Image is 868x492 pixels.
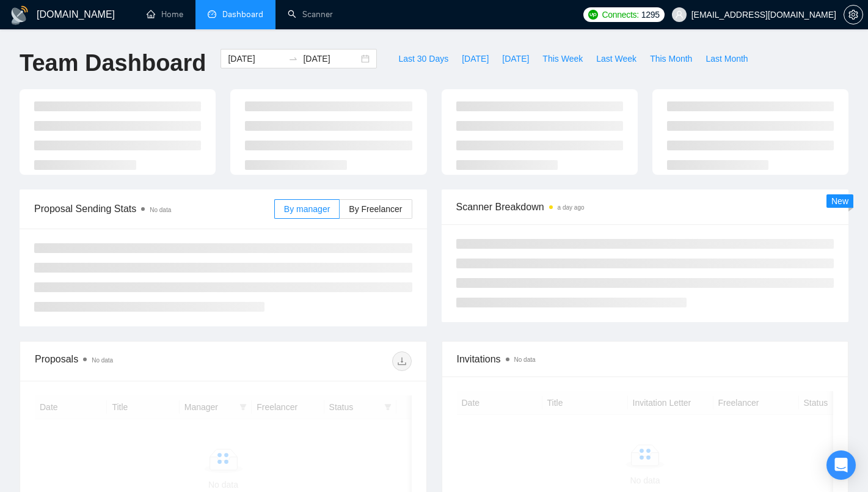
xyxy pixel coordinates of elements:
span: setting [844,10,863,20]
span: Last 30 Days [398,52,448,65]
img: upwork-logo.png [588,10,598,20]
span: [DATE] [502,52,529,65]
time: a day ago [558,204,585,211]
button: [DATE] [495,49,536,68]
span: user [675,10,684,19]
button: Last Week [589,49,643,68]
input: End date [303,52,359,65]
span: Dashboard [222,9,263,20]
span: Scanner Breakdown [456,199,834,215]
input: Start date [228,52,283,65]
button: This Week [536,49,589,68]
span: No data [514,356,536,363]
span: No data [150,207,171,213]
button: setting [844,5,863,24]
span: By manager [284,204,330,214]
span: 1295 [641,8,660,21]
h1: Team Dashboard [20,49,206,78]
span: [DATE] [462,52,489,65]
a: searchScanner [288,9,333,20]
span: Invitations [457,351,834,367]
span: No data [92,357,113,364]
button: Last Month [699,49,754,68]
button: This Month [643,49,699,68]
button: Last 30 Days [392,49,455,68]
div: Proposals [35,351,223,371]
span: This Week [542,52,583,65]
span: Connects: [602,8,638,21]
span: New [831,196,848,206]
button: [DATE] [455,49,495,68]
span: dashboard [208,10,216,18]
span: By Freelancer [349,204,402,214]
div: Open Intercom Messenger [826,450,856,480]
span: Proposal Sending Stats [34,201,274,216]
span: to [288,54,298,64]
span: swap-right [288,54,298,64]
span: This Month [650,52,692,65]
span: Last Month [706,52,748,65]
a: setting [844,10,863,20]
img: logo [10,6,29,25]
a: homeHome [147,9,183,20]
span: Last Week [596,52,636,65]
